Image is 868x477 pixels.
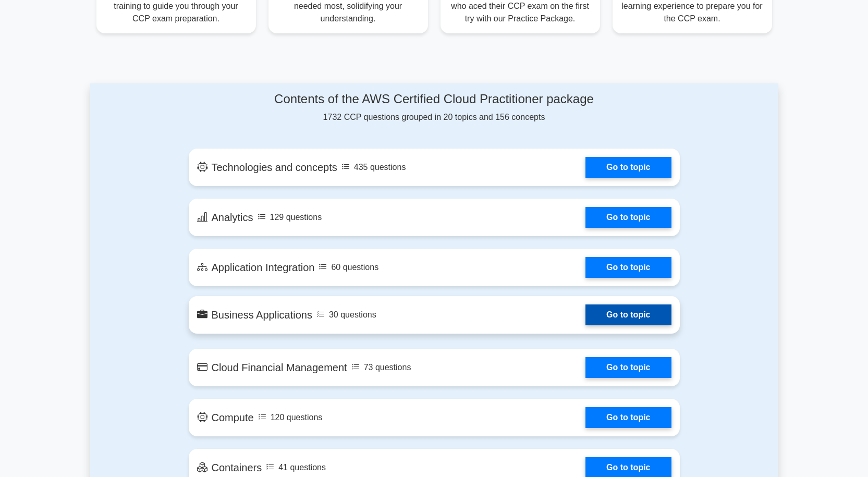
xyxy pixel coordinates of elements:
a: Go to topic [585,357,671,378]
a: Go to topic [585,207,671,228]
a: Go to topic [585,257,671,278]
h4: Contents of the AWS Certified Cloud Practitioner package [189,92,680,107]
a: Go to topic [585,304,671,325]
a: Go to topic [585,407,671,428]
div: 1732 CCP questions grouped in 20 topics and 156 concepts [189,92,680,124]
a: Go to topic [585,157,671,178]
